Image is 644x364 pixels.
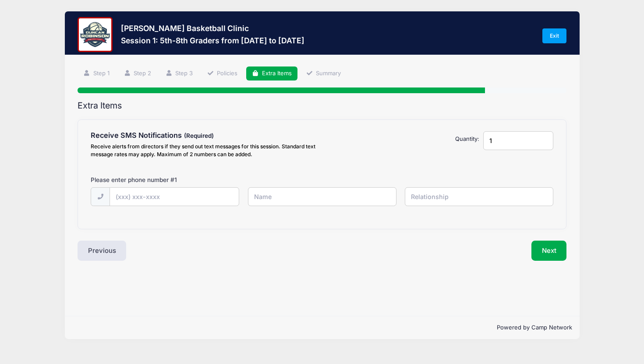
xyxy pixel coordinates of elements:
[78,101,567,111] h2: Extra Items
[405,187,553,206] input: Relationship
[72,323,573,332] p: Powered by Camp Network
[121,36,304,45] h3: Session 1: 5th-8th Graders from [DATE] to [DATE]
[91,175,177,184] label: Please enter phone number #
[91,143,318,158] div: Receive alerts from directors if they send out text messages for this session. Standard text mess...
[248,187,396,206] input: Name
[483,131,553,150] input: Quantity
[300,66,347,81] a: Summary
[202,66,244,81] a: Policies
[118,66,157,81] a: Step 2
[246,66,297,81] a: Extra Items
[159,66,198,81] a: Step 3
[542,28,567,43] a: Exit
[121,24,304,33] h3: [PERSON_NAME] Basketball Clinic
[78,66,115,81] a: Step 1
[531,241,567,261] button: Next
[78,241,127,261] button: Previous
[91,131,318,140] h4: Receive SMS Notifications
[110,187,239,206] input: (xxx) xxx-xxxx
[174,176,177,183] span: 1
